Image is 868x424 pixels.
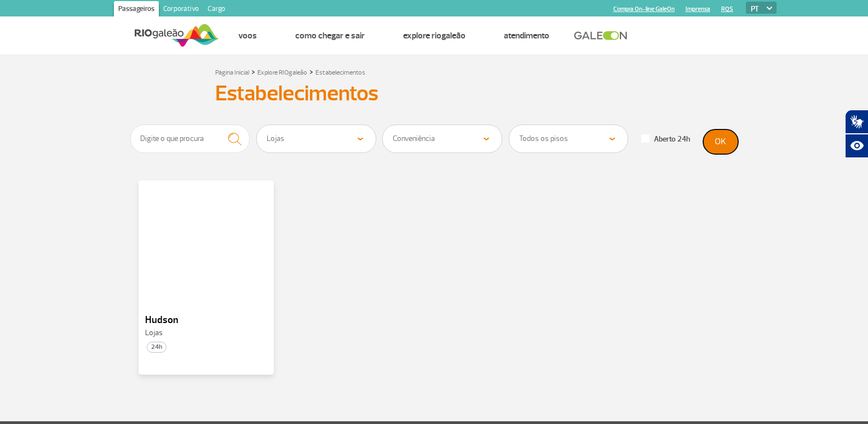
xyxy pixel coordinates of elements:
[721,5,733,13] a: RQS
[147,342,166,353] span: 24h
[145,315,268,326] p: Hudson
[504,30,549,41] a: Atendimento
[845,134,868,158] button: Abrir recursos assistivos.
[613,5,675,13] a: Compra On-line GaleOn
[215,84,653,103] h1: Estabelecimentos
[295,30,365,41] a: Como chegar e sair
[203,1,229,19] a: Cargo
[315,69,365,77] a: Estabelecimentos
[309,65,313,78] a: >
[703,129,738,154] button: OK
[130,125,250,153] input: Digite o que procura
[159,1,203,19] a: Corporativo
[403,30,465,41] a: Explore RIOgaleão
[251,65,255,78] a: >
[845,110,868,134] button: Abrir tradutor de língua de sinais.
[145,328,163,337] span: Lojas
[641,134,690,144] label: Aberto 24h
[845,110,868,158] div: Plugin de acessibilidade da Hand Talk.
[686,5,710,13] a: Imprensa
[215,69,249,77] a: Página Inicial
[114,1,159,19] a: Passageiros
[257,69,307,77] a: Explore RIOgaleão
[238,30,257,41] a: Voos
